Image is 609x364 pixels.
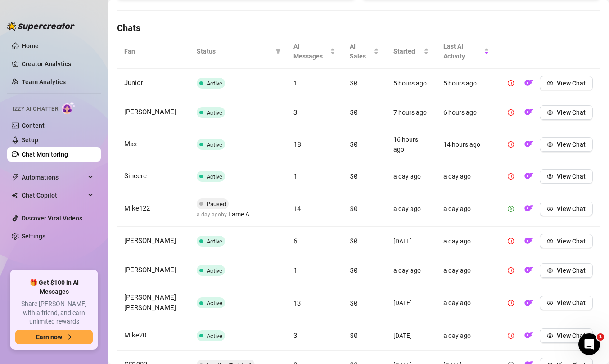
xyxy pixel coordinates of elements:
img: OF [524,331,533,340]
button: View Chat [540,263,593,278]
span: Chat Copilot [22,188,86,202]
a: Team Analytics [22,78,66,85]
span: Earn now [36,333,62,341]
span: Status [197,46,272,56]
span: Started [393,46,422,56]
button: Earn nowarrow-right [15,330,93,344]
td: 5 hours ago [386,69,436,98]
a: Content [22,122,45,129]
span: filter [274,45,283,58]
span: Fame A. [228,209,251,219]
span: Active [207,109,222,116]
td: 16 hours ago [386,127,436,162]
td: [DATE] [386,321,436,351]
span: $0 [350,265,357,274]
span: Junior [124,79,143,87]
span: $0 [350,204,357,213]
span: pause-circle [508,300,514,306]
span: 13 [293,298,301,307]
span: eye [547,238,553,244]
button: OF [522,137,536,152]
span: Active [207,238,222,245]
span: pause-circle [508,80,514,86]
span: eye [547,141,553,148]
a: OF [522,334,536,341]
td: 14 hours ago [436,127,496,162]
span: 3 [293,108,298,117]
span: Mike20 [124,331,146,339]
td: 7 hours ago [386,98,436,127]
iframe: Intercom live chat [578,333,600,355]
span: eye [547,333,553,339]
td: a day ago [436,227,496,256]
td: 5 hours ago [436,69,496,98]
th: Last AI Activity [436,34,496,69]
span: View Chat [557,109,586,116]
td: a day ago [386,256,436,285]
span: play-circle [508,206,514,212]
a: OF [522,269,536,276]
span: 🎁 Get $100 in AI Messages [15,279,93,296]
a: OF [522,207,536,214]
button: View Chat [540,169,593,184]
span: [PERSON_NAME] [124,266,176,274]
span: Last AI Activity [443,41,482,61]
a: OF [522,175,536,182]
th: AI Messages [286,34,343,69]
button: OF [522,234,536,248]
span: a day ago by [197,211,251,218]
span: AI Sales [350,41,372,61]
span: pause-circle [508,109,514,116]
button: OF [522,296,536,310]
td: a day ago [386,191,436,227]
span: eye [547,109,553,116]
button: View Chat [540,234,593,248]
img: Chat Copilot [12,192,18,198]
span: [PERSON_NAME] [PERSON_NAME] [124,293,176,312]
button: OF [522,328,536,343]
span: Paused [207,201,226,207]
span: Active [207,173,222,180]
th: Started [386,34,436,69]
button: OF [522,105,536,120]
span: 18 [293,139,301,148]
th: Fan [117,34,189,69]
span: 6 [293,236,298,245]
span: Izzy AI Chatter [13,105,58,113]
td: a day ago [436,256,496,285]
img: OF [524,78,533,87]
span: Active [207,333,222,339]
span: View Chat [557,238,586,245]
span: 14 [293,204,301,213]
img: OF [524,204,533,213]
a: OF [522,239,536,247]
a: OF [522,81,536,89]
span: Max [124,140,137,148]
td: a day ago [386,162,436,191]
a: Discover Viral Videos [22,215,82,222]
span: pause-circle [508,267,514,274]
a: Creator Analytics [22,57,94,71]
span: $0 [350,236,357,245]
button: OF [522,202,536,216]
span: View Chat [557,173,586,180]
img: AI Chatter [62,101,76,114]
span: [PERSON_NAME] [124,237,176,245]
span: 3 [293,331,298,340]
span: Mike122 [124,204,150,212]
a: OF [522,111,536,118]
img: OF [524,139,533,148]
span: View Chat [557,141,586,148]
span: arrow-right [66,334,72,340]
button: OF [522,76,536,90]
span: 1 [293,265,298,274]
span: Active [207,300,222,306]
span: View Chat [557,267,586,274]
img: OF [524,108,533,117]
td: [DATE] [386,227,436,256]
a: Home [22,42,39,49]
button: OF [522,169,536,184]
td: a day ago [436,162,496,191]
img: OF [524,171,533,180]
img: OF [524,298,533,307]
